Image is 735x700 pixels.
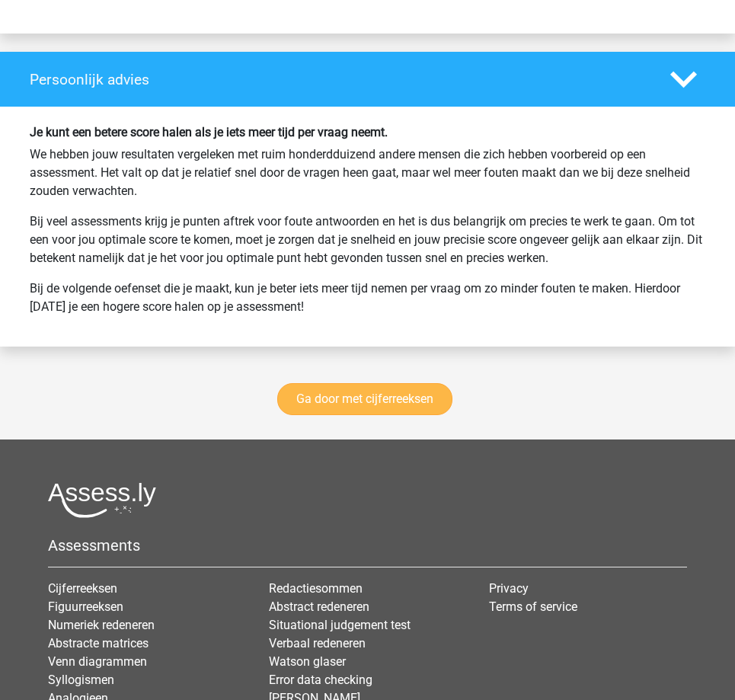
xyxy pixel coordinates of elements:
[489,581,529,596] a: Privacy
[269,673,372,687] a: Error data checking
[48,482,156,518] img: Assessly logo
[48,636,149,650] a: Abstracte matrices
[30,145,705,200] p: We hebben jouw resultaten vergeleken met ruim honderdduizend andere mensen die zich hebben voorbe...
[269,636,366,650] a: Verbaal redeneren
[48,581,117,596] a: Cijferreeksen
[269,599,369,614] a: Abstract redeneren
[48,599,123,614] a: Figuurreeksen
[48,673,114,687] a: Syllogismen
[489,599,577,614] a: Terms of service
[277,383,452,415] a: Ga door met cijferreeksen
[30,71,647,88] h4: Persoonlijk advies
[48,536,687,555] h5: Assessments
[30,213,705,267] p: Bij veel assessments krijg je punten aftrek voor foute antwoorden en het is dus belangrijk om pre...
[30,125,705,139] h6: Je kunt een betere score halen als je iets meer tijd per vraag neemt.
[48,618,155,632] a: Numeriek redeneren
[269,654,346,669] a: Watson glaser
[48,654,147,669] a: Venn diagrammen
[269,581,363,596] a: Redactiesommen
[269,618,411,632] a: Situational judgement test
[30,280,705,316] p: Bij de volgende oefenset die je maakt, kun je beter iets meer tijd nemen per vraag om zo minder f...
